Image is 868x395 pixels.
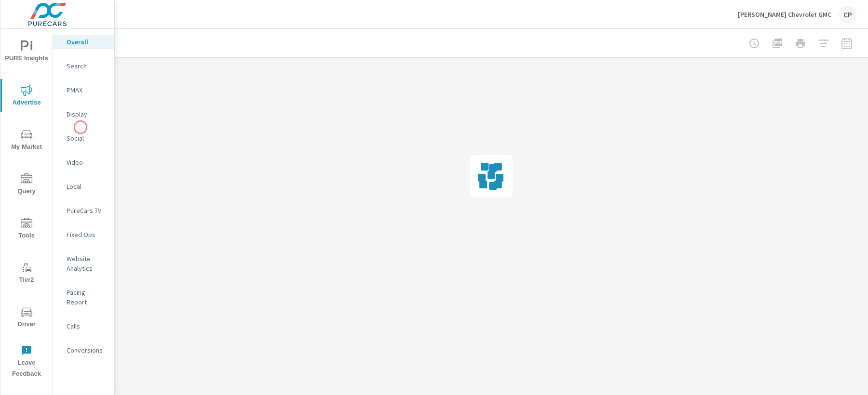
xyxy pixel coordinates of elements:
[53,251,114,276] div: Website Analytics
[67,345,107,355] p: Conversions
[67,158,107,167] p: Video
[738,10,831,19] p: [PERSON_NAME] Chevrolet GMC
[67,85,107,95] p: PMAX
[839,6,856,23] div: CP
[53,179,114,194] div: Local
[53,83,114,97] div: PMAX
[67,230,107,239] p: Fixed Ops
[67,182,107,191] p: Local
[67,288,107,307] p: Pacing Report
[53,319,114,333] div: Calls
[53,131,114,145] div: Social
[3,85,50,108] span: Advertise
[3,218,50,241] span: Tools
[3,40,50,64] span: PURE Insights
[67,321,107,331] p: Calls
[53,285,114,309] div: Pacing Report
[67,254,107,273] p: Website Analytics
[53,227,114,242] div: Fixed Ops
[53,155,114,170] div: Video
[67,37,107,47] p: Overall
[67,133,107,143] p: Social
[53,35,114,49] div: Overall
[67,61,107,71] p: Search
[3,129,50,153] span: My Market
[3,173,50,197] span: Query
[3,262,50,286] span: Tier2
[67,109,107,119] p: Display
[67,206,107,215] p: PureCars TV
[53,107,114,121] div: Display
[0,29,53,383] div: nav menu
[3,345,50,380] span: Leave Feedback
[3,306,50,330] span: Driver
[53,203,114,218] div: PureCars TV
[53,59,114,73] div: Search
[53,343,114,357] div: Conversions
